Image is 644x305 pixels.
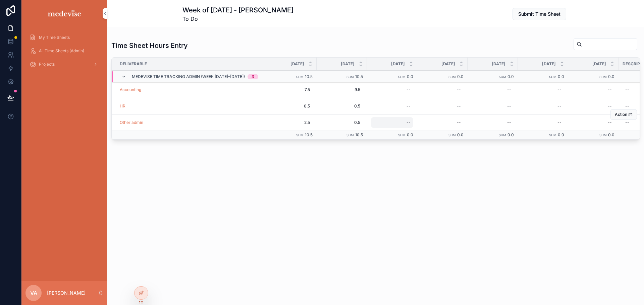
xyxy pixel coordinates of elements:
[507,103,511,109] div: --
[549,133,556,137] small: Sum
[120,87,141,92] a: Accounting
[39,62,55,67] span: Projects
[542,61,556,67] span: [DATE]
[273,103,310,109] span: 0.5
[323,120,360,125] span: 0.5
[457,87,461,92] div: --
[507,120,511,125] div: --
[592,61,606,67] span: [DATE]
[557,103,561,109] div: --
[507,132,514,137] span: 0.0
[120,61,147,67] span: Deliverable
[457,74,464,79] span: 0.0
[182,15,293,23] span: To Do
[608,120,612,125] div: --
[346,133,354,137] small: Sum
[252,74,254,79] div: 3
[407,120,411,125] div: --
[323,87,360,92] span: 9.5
[273,87,310,92] span: 7.5
[457,132,464,137] span: 0.0
[608,74,614,79] span: 0.0
[25,31,103,44] a: My Time Sheets
[1,32,13,44] iframe: Spotlight
[457,103,461,109] div: --
[296,133,304,137] small: Sum
[615,112,633,117] span: Action #1
[407,87,411,92] div: --
[625,87,629,92] div: --
[391,61,405,67] span: [DATE]
[441,61,455,67] span: [DATE]
[625,103,629,109] div: --
[398,75,406,79] small: Sum
[47,290,86,296] p: [PERSON_NAME]
[120,103,125,109] a: HR
[296,75,304,79] small: Sum
[132,74,245,79] span: Medevise Time Tracking ADMIN (week [DATE]-[DATE])
[507,87,511,92] div: --
[499,133,506,137] small: Sum
[448,133,456,137] small: Sum
[25,45,103,57] a: All Time Sheets (Admin)
[499,75,506,79] small: Sum
[599,133,607,137] small: Sum
[305,74,313,79] span: 10.5
[407,132,413,137] span: 0.0
[549,75,556,79] small: Sum
[39,35,70,40] span: My Time Sheets
[407,74,413,79] span: 0.0
[507,74,514,79] span: 0.0
[273,120,310,125] span: 2.5
[608,87,612,92] div: --
[25,58,103,70] a: Projects
[30,289,37,297] span: VA
[513,8,566,20] button: Submit Time Sheet
[608,103,612,109] div: --
[341,61,355,67] span: [DATE]
[21,27,107,79] div: scrollable content
[355,74,363,79] span: 10.5
[290,61,304,67] span: [DATE]
[557,87,561,92] div: --
[120,120,143,125] a: Other admin
[610,109,637,120] button: Action #1
[457,120,461,125] div: --
[407,103,411,109] div: --
[518,11,560,17] span: Submit Time Sheet
[355,132,363,137] span: 10.5
[492,61,505,67] span: [DATE]
[558,74,564,79] span: 0.0
[608,132,614,137] span: 0.0
[558,132,564,137] span: 0.0
[599,75,607,79] small: Sum
[47,8,83,19] img: App logo
[398,133,406,137] small: Sum
[557,120,561,125] div: --
[346,75,354,79] small: Sum
[182,5,293,15] h1: Week of [DATE] - [PERSON_NAME]
[39,48,84,54] span: All Time Sheets (Admin)
[625,120,629,125] div: --
[305,132,313,137] span: 10.5
[448,75,456,79] small: Sum
[323,103,360,109] span: 0.5
[111,41,188,50] h1: Time Sheet Hours Entry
